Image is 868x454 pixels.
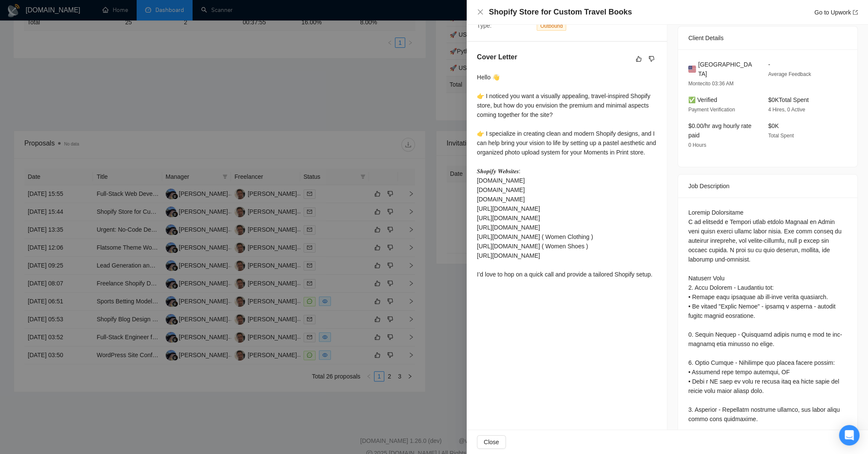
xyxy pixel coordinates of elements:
[768,122,779,129] span: $0K
[688,81,734,87] span: Montecito 03:36 AM
[839,425,859,445] div: Open Intercom Messenger
[477,9,484,16] button: Close
[688,122,751,139] span: $0.00/hr avg hourly rate paid
[768,107,805,113] span: 4 Hires, 0 Active
[636,55,642,62] span: like
[688,142,706,148] span: 0 Hours
[634,54,644,64] button: like
[688,107,735,113] span: Payment Verification
[688,175,847,198] div: Job Description
[537,21,566,31] span: Outbound
[646,54,657,64] button: dislike
[814,9,858,16] a: Go to Upworkexport
[477,435,506,449] button: Close
[768,133,794,139] span: Total Spent
[688,26,847,49] div: Client Details
[477,52,517,62] h5: Cover Letter
[489,7,632,17] h4: Shopify Store for Custom Travel Books
[649,55,655,62] span: dislike
[853,10,858,15] span: export
[477,9,484,15] span: close
[688,64,696,74] img: 🇺🇸
[477,22,491,29] span: Type:
[688,96,717,103] span: ✅ Verified
[477,73,657,279] div: Hello 👋 👉 I noticed you want a visually appealing, travel-inspired Shopify store, but how do you ...
[484,437,499,447] span: Close
[768,96,809,103] span: $0K Total Spent
[698,60,754,79] span: [GEOGRAPHIC_DATA]
[768,71,811,77] span: Average Feedback
[768,61,770,68] span: -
